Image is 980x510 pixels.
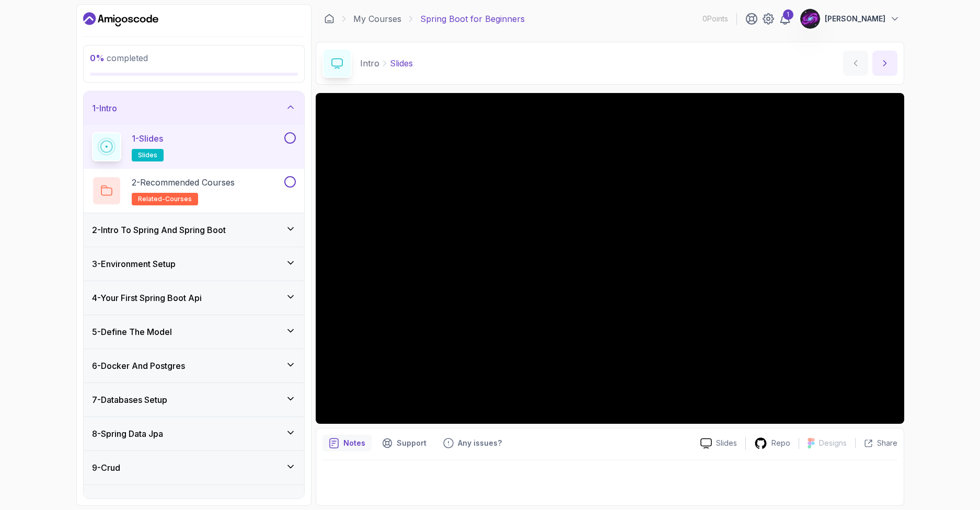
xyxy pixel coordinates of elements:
[92,224,226,236] h3: 2 - Intro To Spring And Spring Boot
[84,315,304,349] button: 5-Define The Model
[800,9,820,29] img: user profile image
[458,438,502,448] p: Any issues?
[84,349,304,383] button: 6-Docker And Postgres
[872,51,897,76] button: next content
[324,14,335,24] a: Dashboard
[771,438,790,448] p: Repo
[783,9,793,20] div: 1
[92,360,185,372] h3: 6 - Docker And Postgres
[84,213,304,247] button: 2-Intro To Spring And Spring Boot
[360,57,379,69] p: Intro
[84,247,304,281] button: 3-Environment Setup
[420,13,525,25] p: Spring Boot for Beginners
[390,57,413,69] p: Slides
[819,438,847,448] p: Designs
[92,132,296,161] button: 1-Slidesslides
[138,195,192,203] span: related-courses
[825,14,885,24] p: [PERSON_NAME]
[322,435,372,451] button: notes button
[90,53,148,63] span: completed
[84,91,304,125] button: 1-Intro
[138,151,157,159] span: slides
[92,292,202,304] h3: 4 - Your First Spring Boot Api
[843,51,868,76] button: previous content
[84,383,304,416] button: 7-Databases Setup
[92,461,120,474] h3: 9 - Crud
[92,393,167,406] h3: 7 - Databases Setup
[343,438,365,448] p: Notes
[702,14,728,24] p: 0 Points
[92,427,163,440] h3: 8 - Spring Data Jpa
[779,13,791,25] a: 1
[855,438,897,448] button: Share
[397,438,426,448] p: Support
[92,102,117,114] h3: 1 - Intro
[716,438,737,448] p: Slides
[800,8,900,29] button: user profile image[PERSON_NAME]
[92,258,176,270] h3: 3 - Environment Setup
[746,437,799,450] a: Repo
[84,451,304,484] button: 9-Crud
[132,132,163,145] p: 1 - Slides
[92,176,296,205] button: 2-Recommended Coursesrelated-courses
[437,435,508,451] button: Feedback button
[692,438,745,449] a: Slides
[376,435,433,451] button: Support button
[877,438,897,448] p: Share
[353,13,401,25] a: My Courses
[132,176,235,189] p: 2 - Recommended Courses
[92,326,172,338] h3: 5 - Define The Model
[84,281,304,315] button: 4-Your First Spring Boot Api
[83,11,158,28] a: Dashboard
[84,417,304,450] button: 8-Spring Data Jpa
[92,495,144,508] h3: 10 - Exercises
[90,53,105,63] span: 0 %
